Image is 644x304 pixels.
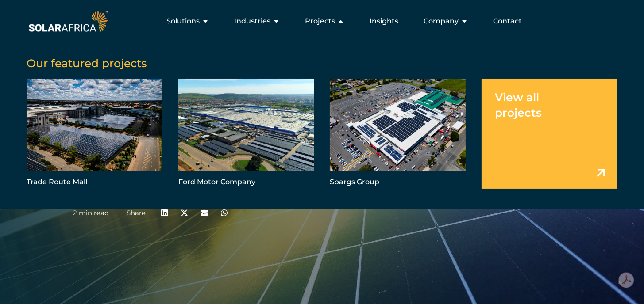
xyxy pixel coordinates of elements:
span: Projects [305,16,335,27]
div: Share on x-twitter [174,203,194,223]
div: Share on email [194,203,214,223]
a: Trade Route Mall [27,79,162,188]
a: View all projects [482,79,617,188]
span: Solutions [166,16,200,27]
div: Menu Toggle [110,12,529,30]
a: Insights [370,16,398,27]
a: Share [127,209,146,217]
p: 2 min read [73,209,109,217]
div: Share on linkedin [154,203,174,223]
span: Company [424,16,459,27]
span: Industries [234,16,270,27]
a: Contact [493,16,522,27]
div: Share on whatsapp [214,203,234,223]
nav: Menu [110,12,529,30]
h5: Our featured projects [27,57,617,70]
